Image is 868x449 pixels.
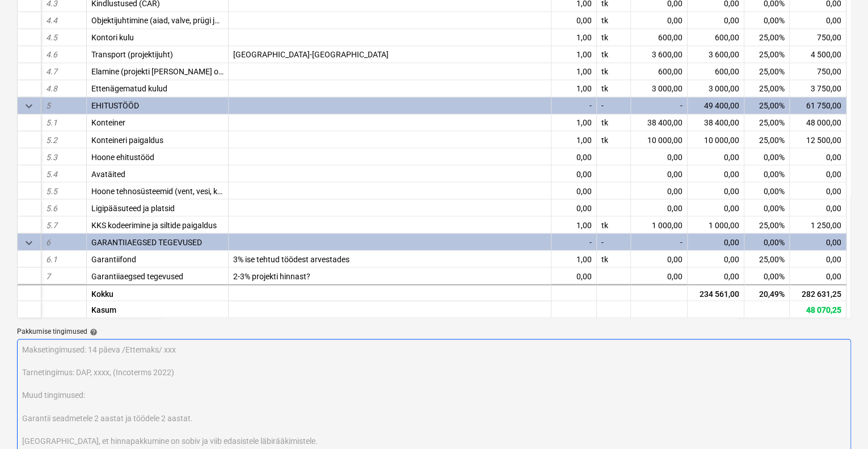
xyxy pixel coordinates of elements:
span: 5.5 [46,186,57,195]
div: 3 000,00 [688,80,744,97]
div: 3 600,00 [688,46,744,63]
span: 6 [46,237,50,246]
div: 1,00 [551,216,597,233]
span: Konteineri paigaldus [91,135,163,144]
div: 0,00 [631,182,688,199]
div: 10 000,00 [688,131,744,148]
div: 1 000,00 [688,216,744,233]
div: 3 000,00 [631,80,688,97]
div: 0,00 [631,12,688,29]
div: tk [597,131,631,148]
div: 0,00 [790,233,846,250]
div: 25,00% [744,46,790,63]
span: 3% ise tehtud töödest arvestades [233,254,349,263]
div: - [597,233,631,250]
span: Garantiifond [91,254,136,263]
div: 0,00% [744,165,790,182]
div: Vestlusvidin [811,395,868,449]
span: Transport (projektijuht) [91,50,173,59]
span: Elamine (projekti kestel objekti lähedal) [91,67,267,76]
div: 4 500,00 [790,46,846,63]
div: 0,00 [688,199,744,216]
div: 25,00% [744,29,790,46]
span: KKS kodeerimine ja siltide paigaldus [91,220,217,229]
div: 0,00 [551,165,597,182]
div: 0,00% [744,233,790,250]
div: 1,00 [551,63,597,80]
div: 0,00 [790,182,846,199]
span: Tallinn-Kuopio [233,50,389,59]
div: 10 000,00 [631,131,688,148]
div: tk [597,29,631,46]
div: 0,00 [790,165,846,182]
div: 25,00% [744,250,790,267]
div: Pakkumise tingimused [17,328,851,337]
span: 5.1 [46,118,57,127]
div: 282 631,25 [790,284,846,301]
div: - [551,97,597,114]
div: 0,00% [744,148,790,165]
div: 750,00 [790,63,846,80]
div: 600,00 [688,29,744,46]
span: GARANTIIAEGSED TEGEVUSED [91,237,202,246]
div: 0,00 [790,12,846,29]
div: 0,00 [688,233,744,250]
div: - [631,233,688,250]
div: 0,00 [551,148,597,165]
span: Hoone tehnosüsteemid (vent, vesi, küte, valve, video, ATS) [91,186,292,195]
div: 38 400,00 [688,114,744,131]
div: tk [597,216,631,233]
div: 25,00% [744,216,790,233]
div: 0,00% [744,267,790,284]
div: 49 400,00 [688,97,744,114]
span: Hoone ehitustööd [91,152,154,161]
div: 600,00 [688,63,744,80]
span: 6.1 [46,254,57,263]
iframe: Chat Widget [811,395,868,449]
span: Avatäited [91,169,125,178]
span: 5.2 [46,135,57,144]
div: 3 750,00 [790,80,846,97]
div: 0,00% [744,182,790,199]
div: 750,00 [790,29,846,46]
div: tk [597,12,631,29]
div: 0,00 [631,199,688,216]
div: 25,00% [744,97,790,114]
div: 3 600,00 [631,46,688,63]
div: 0,00 [551,267,597,284]
div: - [631,97,688,114]
div: 25,00% [744,131,790,148]
span: 5.3 [46,152,57,161]
div: 0,00 [551,12,597,29]
span: Garantiiaegsed tegevused [91,271,183,280]
div: 234 561,00 [688,284,744,301]
div: 0,00 [551,182,597,199]
div: 0,00 [688,250,744,267]
div: Kasum [87,301,229,318]
div: 0,00 [688,182,744,199]
div: 48 070,25 [790,301,846,318]
div: tk [597,80,631,97]
div: 1,00 [551,29,597,46]
span: help [87,328,98,336]
div: 1,00 [551,131,597,148]
div: tk [597,114,631,131]
div: 61 750,00 [790,97,846,114]
div: 0,00 [688,12,744,29]
div: 0,00 [790,148,846,165]
div: 0,00 [551,199,597,216]
span: Objektijuhtimine (aiad, valve, prügi jms) [91,16,228,25]
div: Kokku [87,284,229,301]
div: 0,00 [631,250,688,267]
div: 1,00 [551,250,597,267]
div: - [597,97,631,114]
div: 0,00% [744,12,790,29]
div: 12 500,00 [790,131,846,148]
div: 600,00 [631,63,688,80]
div: 0,00 [631,165,688,182]
div: 25,00% [744,63,790,80]
div: 0,00 [688,148,744,165]
div: tk [597,46,631,63]
span: 5.7 [46,220,57,229]
div: 0,00 [631,148,688,165]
